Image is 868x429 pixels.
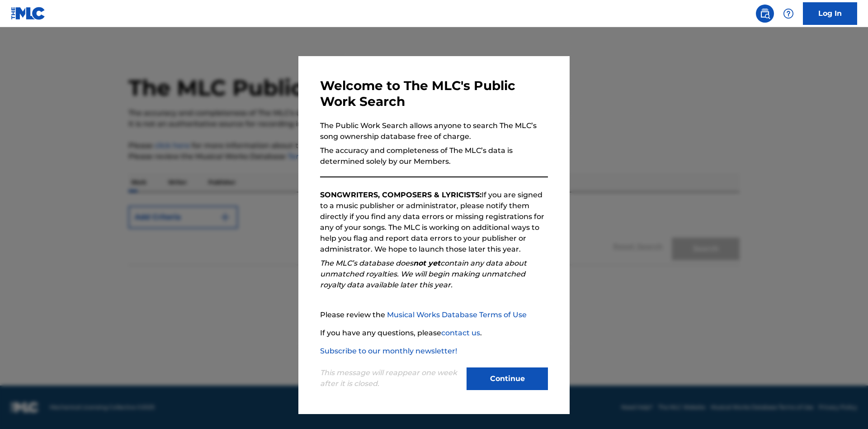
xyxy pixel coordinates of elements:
[467,367,548,390] button: Continue
[320,328,548,338] p: If you have any questions, please .
[320,190,548,255] p: If you are signed to a music publisher or administrator, please notify them directly if you find ...
[413,259,440,267] strong: not yet
[320,367,461,389] p: This message will reappear one week after it is closed.
[320,145,548,167] p: The accuracy and completeness of The MLC’s data is determined solely by our Members.
[779,5,797,23] div: Help
[320,191,481,199] strong: SONGWRITERS, COMPOSERS & LYRICISTS:
[320,78,548,110] h3: Welcome to The MLC's Public Work Search
[320,347,457,355] a: Subscribe to our monthly newsletter!
[823,386,868,429] iframe: Chat Widget
[759,8,770,19] img: search
[803,2,857,25] a: Log In
[756,5,774,23] a: Public Search
[441,329,480,337] a: contact us
[320,310,548,320] p: Please review the
[783,8,794,19] img: help
[320,120,548,142] p: The Public Work Search allows anyone to search The MLC’s song ownership database free of charge.
[11,7,46,20] img: MLC Logo
[320,259,527,289] em: The MLC’s database does contain any data about unmatched royalties. We will begin making unmatche...
[387,310,527,319] a: Musical Works Database Terms of Use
